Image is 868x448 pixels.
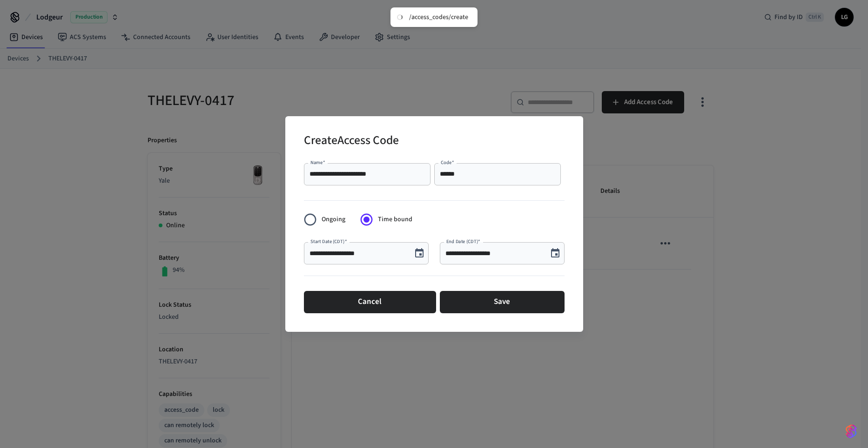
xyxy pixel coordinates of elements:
[310,159,325,166] label: Name
[322,215,345,224] span: Ongoing
[378,215,412,224] span: Time bound
[440,291,565,313] button: Save
[410,244,429,263] button: Choose date, selected date is Sep 18, 2025
[546,244,565,263] button: Choose date, selected date is Sep 21, 2025
[441,159,454,166] label: Code
[446,238,480,245] label: End Date (CDT)
[409,13,468,21] div: /access_codes/create
[310,238,347,245] label: Start Date (CDT)
[304,127,399,156] h2: Create Access Code
[846,424,857,439] img: SeamLogoGradient.69752ec5.svg
[304,291,436,313] button: Cancel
